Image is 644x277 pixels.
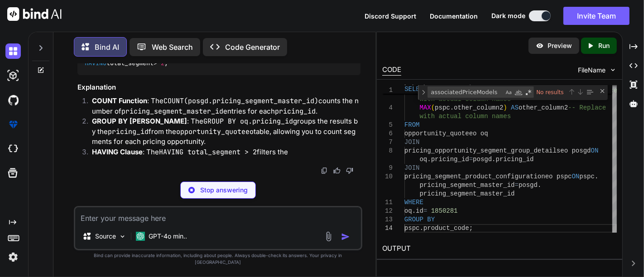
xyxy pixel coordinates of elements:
span: BY [428,216,435,223]
span: FileName [578,66,606,75]
div: 9 [382,164,393,172]
span: = [469,156,473,163]
img: Pick Models [119,233,126,240]
span: with actual column names [420,113,511,120]
span: . [492,156,496,163]
span: pspc [580,173,595,180]
div: CODE [382,65,401,76]
div: Close (Escape) [599,87,606,95]
span: oq [404,207,412,215]
p: Code Generator [225,42,280,53]
span: opportunity_quoteeo oq [404,130,488,137]
div: Next Match (Enter) [577,88,584,96]
span: with actual column names [420,96,511,103]
span: ON [591,147,599,154]
span: . [595,173,598,180]
img: cloudideIcon [5,141,21,157]
span: AS [511,104,519,111]
span: = [515,181,519,189]
div: Previous Match (Shift+Enter) [568,88,575,96]
div: 7 [382,138,393,147]
span: . [450,104,454,111]
div: 4 [382,104,393,112]
p: Source [95,232,116,241]
code: pricing_segment_master_id [121,107,223,116]
span: Dark mode [491,11,525,20]
span: JOIN [404,138,420,146]
img: settings [5,249,21,265]
div: Match Whole Word (Alt+W) [514,88,523,97]
img: copy [321,167,328,174]
span: pricing_segment_product_configurationeo pspc [404,173,572,180]
span: pricing_opportunity_segment_group_detailseo po [404,147,579,154]
h3: Explanation [77,82,360,93]
button: Documentation [430,11,478,21]
span: Discord Support [365,12,416,20]
span: ; [469,224,473,232]
strong: GROUP BY [PERSON_NAME] [92,117,187,125]
span: pricing_segment_master_id [420,190,515,197]
button: Discord Support [365,11,416,21]
code: GROUP BY oq.pricing_id [203,117,293,126]
textarea: Find [428,87,504,97]
span: pspc [435,104,451,111]
p: Stop answering [200,186,248,195]
div: 13 [382,215,393,224]
span: SELECT [404,86,427,93]
span: id [416,207,424,215]
img: githubDark [5,92,21,108]
img: attachment [323,231,334,242]
img: darkChat [5,43,21,59]
span: pricing_id [431,156,469,163]
p: Preview [548,41,572,50]
div: 14 [382,224,393,233]
span: Documentation [430,12,478,20]
span: pricing_id [496,156,534,163]
img: like [333,167,341,174]
img: chevron down [609,66,617,74]
span: = [423,207,427,215]
span: 1 [382,86,393,95]
img: darkAi-studio [5,68,21,83]
code: pricing_id [275,107,316,116]
img: GPT-4o mini [136,232,145,241]
code: opportunity_quoteeo [176,127,254,136]
div: 12 [382,207,393,215]
div: 8 [382,147,393,155]
span: pspc [404,224,420,232]
span: FROM [404,121,420,129]
p: : The counts the number of entries for each . [92,96,360,116]
span: ( [431,104,435,111]
strong: HAVING Clause [92,148,143,156]
span: other_column2 [454,104,504,111]
img: preview [536,42,544,50]
div: Toggle Replace [419,85,428,100]
img: icon [341,232,350,241]
span: oq [420,156,428,163]
span: GROUP [404,216,423,223]
span: pricing_segment_master_id [420,181,515,189]
div: Find / Replace [418,85,608,100]
p: Bind AI [95,42,119,53]
span: . [420,224,423,232]
div: Match Case (Alt+C) [504,88,513,97]
div: Use Regular Expression (Alt+R) [524,88,533,97]
p: Run [598,41,610,50]
p: Web Search [152,42,193,53]
span: posgd [519,181,538,189]
code: HAVING total_segment > 2 [159,148,257,157]
button: Invite Team [563,7,630,25]
span: sgd [580,147,591,154]
div: No results [535,86,567,98]
code: COUNT(posgd.pricing_segment_master_id) [163,96,318,105]
span: 1850281 [431,207,458,215]
span: WHERE [404,199,423,206]
span: ) [504,104,507,111]
span: . [538,181,541,189]
code: pricing_id [108,127,149,136]
div: 11 [382,198,393,207]
span: . [428,156,431,163]
span: product_code [423,224,469,232]
p: : The filters the [92,147,360,158]
span: posgd [473,156,492,163]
